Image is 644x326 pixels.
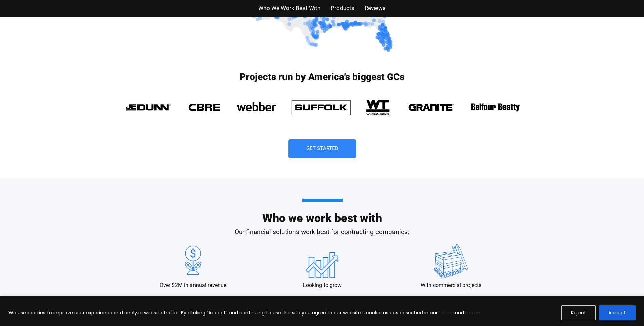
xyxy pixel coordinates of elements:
p: Over $2M in annual revenue [160,282,226,289]
span: Get Started [306,146,338,151]
p: With commercial projects [421,282,481,289]
button: Accept [599,305,636,320]
h3: Projects run by America's biggest GCs [118,72,526,82]
a: Terms [464,309,479,316]
p: We use cookies to improve user experience and analyze website traffic. By clicking “Accept” and c... [8,309,480,317]
h2: Who we work best with [129,199,516,224]
a: Products [331,3,354,13]
a: Reviews [365,3,386,13]
p: Looking to grow [303,282,342,289]
p: Our financial solutions work best for contracting companies: [129,227,516,237]
a: Policies [438,309,455,316]
a: Who We Work Best With [258,3,320,13]
a: Get Started [288,139,356,158]
button: Reject [561,305,596,320]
